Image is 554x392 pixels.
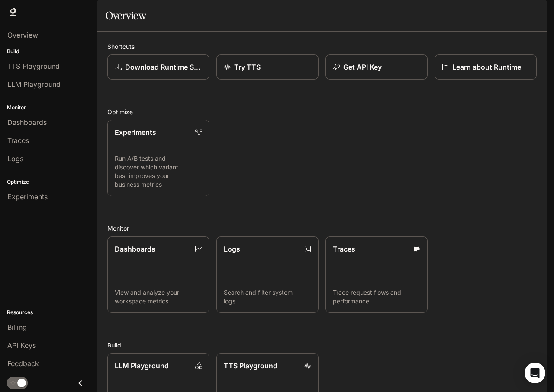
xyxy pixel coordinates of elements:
[224,288,311,306] p: Search and filter system logs
[107,107,537,116] h2: Optimize
[115,360,169,371] p: LLM Playground
[234,62,261,72] p: Try TTS
[107,42,537,51] h2: Shortcuts
[115,288,202,306] p: View and analyze your workspace metrics
[333,244,355,254] p: Traces
[224,244,240,254] p: Logs
[106,7,146,24] h1: Overview
[107,236,209,313] a: DashboardsView and analyze your workspace metrics
[325,54,428,80] button: Get API Key
[115,244,155,254] p: Dashboards
[333,288,420,306] p: Trace request flows and performance
[452,62,521,72] p: Learn about Runtime
[435,54,537,80] a: Learn about Runtime
[107,224,537,233] h2: Monitor
[216,54,319,80] a: Try TTS
[525,363,545,383] div: Open Intercom Messenger
[224,360,277,371] p: TTS Playground
[125,62,202,72] p: Download Runtime SDK
[343,62,382,72] p: Get API Key
[107,54,209,80] a: Download Runtime SDK
[115,127,156,137] p: Experiments
[107,120,209,196] a: ExperimentsRun A/B tests and discover which variant best improves your business metrics
[115,154,202,189] p: Run A/B tests and discover which variant best improves your business metrics
[325,236,428,313] a: TracesTrace request flows and performance
[216,236,319,313] a: LogsSearch and filter system logs
[107,341,537,350] h2: Build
